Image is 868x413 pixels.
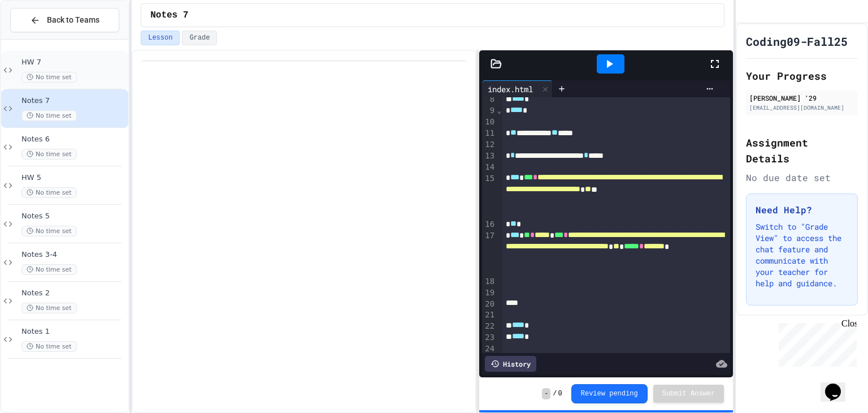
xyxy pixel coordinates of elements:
[21,72,77,83] span: No time set
[182,31,217,45] button: Grade
[482,150,496,162] div: 13
[21,303,77,313] span: No time set
[542,388,550,399] span: -
[21,341,77,352] span: No time set
[482,287,496,299] div: 19
[21,212,126,221] span: Notes 5
[21,250,126,260] span: Notes 3-4
[21,96,126,106] span: Notes 7
[482,343,496,355] div: 24
[21,173,126,183] span: HW 5
[653,385,724,403] button: Submit Answer
[482,80,553,97] div: index.html
[21,110,77,121] span: No time set
[746,135,858,166] h2: Assignment Details
[749,104,854,112] div: [EMAIL_ADDRESS][DOMAIN_NAME]
[756,221,848,289] p: Switch to "Grade View" to access the chat feature and communicate with your teacher for help and ...
[482,299,496,310] div: 20
[482,309,496,321] div: 21
[482,105,496,117] div: 9
[21,58,126,67] span: HW 7
[5,5,78,72] div: Chat with us now!Close
[482,117,496,128] div: 10
[482,139,496,150] div: 12
[21,135,126,144] span: Notes 6
[10,8,119,32] button: Back to Teams
[482,128,496,139] div: 11
[482,162,496,173] div: 14
[482,173,496,219] div: 15
[21,327,126,337] span: Notes 1
[482,230,496,276] div: 17
[482,94,496,105] div: 8
[749,93,854,103] div: [PERSON_NAME] '29
[21,226,77,236] span: No time set
[746,68,858,84] h2: Your Progress
[558,389,562,398] span: 0
[21,149,77,160] span: No time set
[746,33,848,49] h1: Coding09-Fall25
[482,332,496,343] div: 23
[485,356,536,372] div: History
[746,171,858,184] div: No due date set
[774,319,857,367] iframe: chat widget
[21,289,126,298] span: Notes 2
[21,264,77,275] span: No time set
[496,106,502,115] span: Fold line
[21,187,77,198] span: No time set
[141,31,180,45] button: Lesson
[821,368,857,402] iframe: chat widget
[47,14,99,26] span: Back to Teams
[482,219,496,230] div: 16
[482,276,496,287] div: 18
[482,321,496,332] div: 22
[150,8,188,22] span: Notes 7
[571,384,648,403] button: Review pending
[756,203,848,217] h3: Need Help?
[662,389,715,398] span: Submit Answer
[553,389,557,398] span: /
[482,83,539,95] div: index.html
